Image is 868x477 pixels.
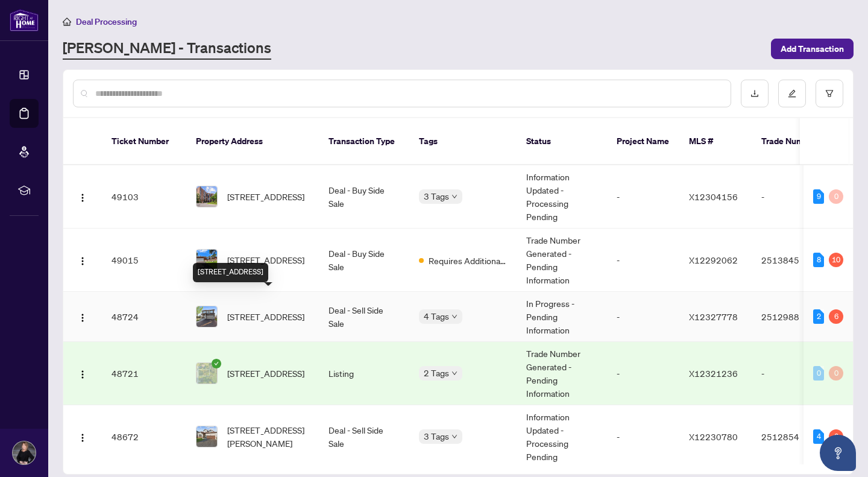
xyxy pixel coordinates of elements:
[517,165,607,229] td: Information Updated - Processing Pending
[227,190,304,203] span: [STREET_ADDRESS]
[63,17,71,26] span: home
[607,118,679,165] th: Project Name
[752,229,836,292] td: 2513845
[689,254,738,265] span: X12292062
[752,292,836,342] td: 2512988
[186,118,319,165] th: Property Address
[741,80,769,107] button: download
[451,370,458,376] span: down
[227,367,304,380] span: [STREET_ADDRESS]
[825,89,834,98] span: filter
[451,314,458,320] span: down
[197,363,217,384] img: thumbnail-img
[78,313,87,323] img: Logo
[73,307,92,326] button: Logo
[319,342,409,405] td: Listing
[319,292,409,342] td: Deal - Sell Side Sale
[607,405,679,469] td: -
[816,80,843,107] button: filter
[517,229,607,292] td: Trade Number Generated - Pending Information
[813,429,824,444] div: 4
[517,405,607,469] td: Information Updated - Processing Pending
[429,254,507,267] span: Requires Additional Docs
[212,359,221,368] span: check-circle
[102,165,186,229] td: 49103
[517,342,607,405] td: Trade Number Generated - Pending Information
[778,80,806,107] button: edit
[319,229,409,292] td: Deal - Buy Side Sale
[607,165,679,229] td: -
[319,405,409,469] td: Deal - Sell Side Sale
[73,427,92,446] button: Logo
[227,253,304,267] span: [STREET_ADDRESS]
[607,229,679,292] td: -
[78,370,87,379] img: Logo
[424,366,449,380] span: 2 Tags
[73,364,92,383] button: Logo
[319,118,409,165] th: Transaction Type
[73,187,92,206] button: Logo
[451,194,458,200] span: down
[451,434,458,440] span: down
[752,405,836,469] td: 2512854
[102,118,186,165] th: Ticket Number
[752,118,836,165] th: Trade Number
[679,118,752,165] th: MLS #
[424,429,449,443] span: 3 Tags
[319,165,409,229] td: Deal - Buy Side Sale
[13,441,36,464] img: Profile Icon
[517,118,607,165] th: Status
[781,39,844,58] span: Add Transaction
[829,189,843,204] div: 0
[689,368,738,379] span: X12321236
[517,292,607,342] td: In Progress - Pending Information
[829,429,843,444] div: 3
[829,253,843,267] div: 10
[227,310,304,323] span: [STREET_ADDRESS]
[78,256,87,266] img: Logo
[102,229,186,292] td: 49015
[409,118,517,165] th: Tags
[607,342,679,405] td: -
[193,263,268,282] div: [STREET_ADDRESS]
[813,366,824,381] div: 0
[227,423,309,450] span: [STREET_ADDRESS][PERSON_NAME]
[752,165,836,229] td: -
[424,309,449,323] span: 4 Tags
[829,309,843,324] div: 6
[102,292,186,342] td: 48724
[813,189,824,204] div: 9
[607,292,679,342] td: -
[788,89,796,98] span: edit
[73,250,92,270] button: Logo
[689,191,738,202] span: X12304156
[197,186,217,207] img: thumbnail-img
[197,250,217,270] img: thumbnail-img
[689,431,738,442] span: X12230780
[10,9,39,31] img: logo
[771,39,854,59] button: Add Transaction
[689,311,738,322] span: X12327778
[750,89,759,98] span: download
[78,433,87,443] img: Logo
[102,342,186,405] td: 48721
[197,426,217,447] img: thumbnail-img
[424,189,449,203] span: 3 Tags
[813,253,824,267] div: 8
[813,309,824,324] div: 2
[820,435,856,471] button: Open asap
[752,342,836,405] td: -
[78,193,87,203] img: Logo
[197,306,217,327] img: thumbnail-img
[102,405,186,469] td: 48672
[63,38,271,60] a: [PERSON_NAME] - Transactions
[829,366,843,381] div: 0
[76,16,137,27] span: Deal Processing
